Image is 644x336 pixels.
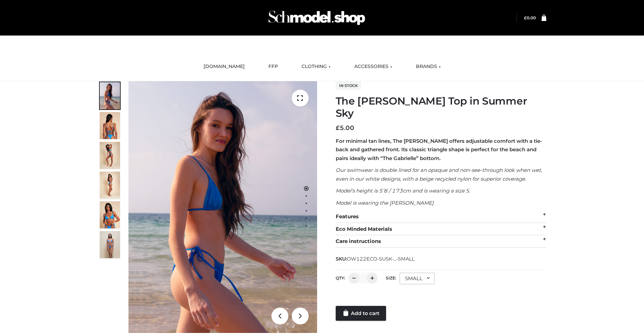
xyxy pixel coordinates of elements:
[100,112,120,139] img: 5.Alex-top_CN-1-1_1-1.jpg
[263,59,283,74] a: FFP
[336,167,542,182] em: Our swimwear is double lined for an opaque and non-see-through look when wet, even in our white d...
[336,82,361,90] span: In stock
[100,201,120,228] img: 2.Alex-top_CN-1-1-2.jpg
[266,4,367,31] img: Schmodel Admin 964
[100,231,120,258] img: SSVC.jpg
[336,223,546,236] div: Eco Minded Materials
[336,306,386,321] a: Add to cart
[100,142,120,169] img: 4.Alex-top_CN-1-1-2.jpg
[524,15,536,20] a: £0.00
[100,82,120,109] img: 1.Alex-top_SS-1_4464b1e7-c2c9-4e4b-a62c-58381cd673c0-1.jpg
[198,59,250,74] a: [DOMAIN_NAME]
[411,59,446,74] a: BRANDS
[336,275,345,281] label: QTY:
[336,235,546,248] div: Care instructions
[386,275,396,281] label: Size:
[524,15,536,20] bdi: 0.00
[336,210,546,223] div: Features
[100,172,120,199] img: 3.Alex-top_CN-1-1-2.jpg
[336,255,415,263] span: SKU:
[336,95,546,119] h1: The [PERSON_NAME] Top in Summer Sky
[336,187,470,194] em: Model’s height is 5’8 / 173cm and is wearing a size S.
[336,138,542,161] strong: For minimal tan lines, The [PERSON_NAME] offers adjustable comfort with a tie-back and gathered f...
[524,15,527,20] span: £
[400,273,435,284] div: SMALL
[296,59,336,74] a: CLOTHING
[128,81,317,333] img: 1.Alex-top_SS-1_4464b1e7-c2c9-4e4b-a62c-58381cd673c0 (1)
[347,256,414,262] span: OW122ECO-SUSK-_-SMALL
[336,200,434,206] em: Model is wearing the [PERSON_NAME]
[336,124,340,132] span: £
[336,124,354,132] bdi: 5.00
[349,59,397,74] a: ACCESSORIES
